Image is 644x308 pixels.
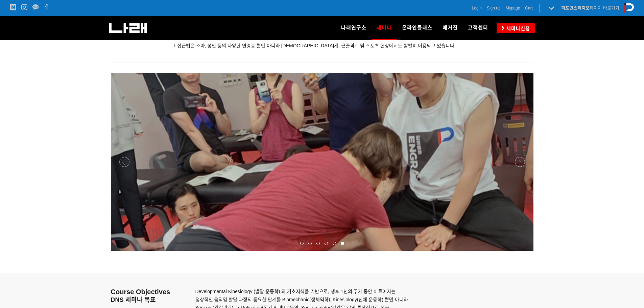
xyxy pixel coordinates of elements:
[336,16,372,40] a: 나래연구소
[497,23,535,33] a: 세미나신청
[397,16,437,40] a: 온라인클래스
[472,5,482,11] a: Login
[504,25,530,32] span: 세미나신청
[377,22,392,33] span: 세미나
[372,16,397,40] a: 세미나
[468,25,488,31] span: 고객센터
[195,297,408,302] span: 정상적인 움직임 발달 과정의 중요한 단계를 Biomechanic(생체역학), Kinesiology(신체 운동학) 뿐만 아니라
[111,288,170,295] span: Course Objectives
[463,16,493,40] a: 고객센터
[171,43,456,48] span: 그 접근법은 소아, 성인 등의 다양한 연령층 뿐만 아니라 [DEMOGRAPHIC_DATA]계, 근골격계 및 스포츠 현장에서도 활발히 이용되고 있습니다.
[561,5,590,10] strong: 퍼포먼스피지오
[402,25,432,31] span: 온라인클래스
[506,5,520,11] a: Mypage
[111,297,156,303] span: DNS 세미나 목표
[525,5,533,11] a: Cart
[561,5,619,10] a: 퍼포먼스피지오페이지 바로가기
[443,25,458,31] span: 매거진
[341,25,366,31] span: 나래연구소
[195,289,396,294] span: Developmental Kinesiology (발달 운동학) 의 기초지식을 기반으로, 생후 1년의 주기 동안 이루어지는
[437,16,463,40] a: 매거진
[487,5,501,11] a: Sign up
